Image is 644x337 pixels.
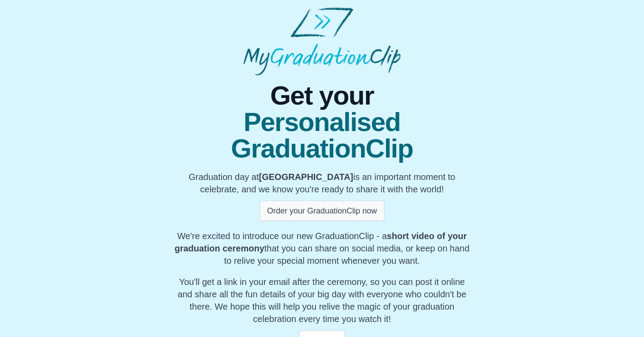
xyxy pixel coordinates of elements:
b: [GEOGRAPHIC_DATA] [259,172,354,182]
p: Graduation day at is an important moment to celebrate, and we know you're ready to share it with ... [172,171,473,195]
p: You'll get a link in your email after the ceremony, so you can post it online and share all the f... [172,276,473,325]
p: We're excited to introduce our new GraduationClip - a that you can share on social media, or keep... [172,230,473,267]
span: Get your [172,82,473,109]
span: Personalised GraduationClip [172,109,473,162]
button: Order your GraduationClip now [260,201,384,221]
img: MyGraduationClip [243,7,401,75]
